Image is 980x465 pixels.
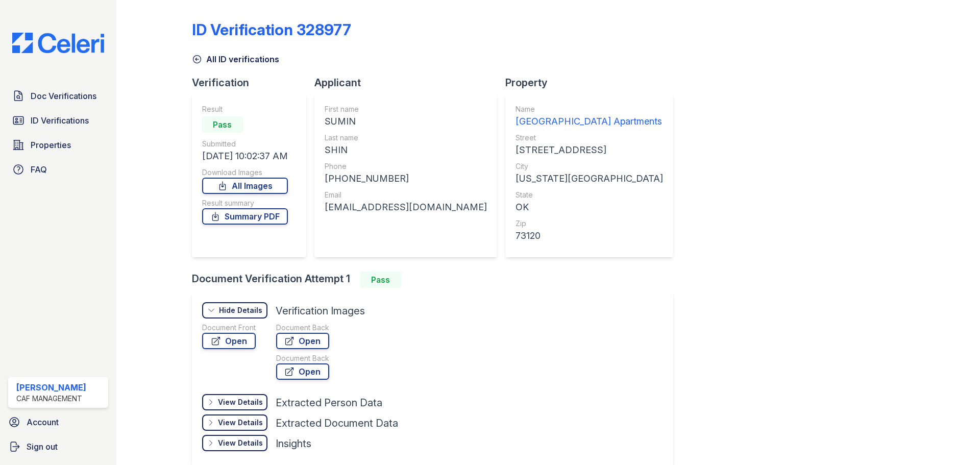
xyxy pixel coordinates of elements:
div: Last name [325,133,487,143]
div: First name [325,104,487,114]
div: Extracted Person Data [276,396,382,410]
div: Property [505,76,681,90]
div: Street [516,133,663,143]
div: Extracted Document Data [276,416,398,430]
div: Phone [325,161,487,172]
div: Document Front [202,323,256,333]
div: Verification Images [276,304,365,318]
a: Open [276,363,329,380]
div: CAF Management [16,394,86,404]
span: Properties [31,139,71,151]
div: Submitted [202,139,288,149]
a: Summary PDF [202,208,288,225]
div: Result summary [202,198,288,208]
div: Result [202,104,288,114]
div: Document Verification Attempt 1 [192,272,681,288]
div: [PERSON_NAME] [16,381,86,394]
div: Insights [276,436,311,451]
div: View Details [218,397,263,407]
div: Hide Details [219,305,262,315]
div: State [516,190,663,200]
div: Applicant [314,76,505,90]
div: View Details [218,438,263,448]
div: [STREET_ADDRESS] [516,143,663,157]
div: City [516,161,663,172]
div: Pass [202,116,243,133]
a: All Images [202,178,288,194]
div: Pass [360,272,401,288]
img: CE_Logo_Blue-a8612792a0a2168367f1c8372b55b34899dd931a85d93a1a3d3e32e68fde9ad4.png [4,33,112,53]
span: Sign out [27,440,58,453]
div: Document Back [276,323,329,333]
div: View Details [218,418,263,428]
div: ID Verification 328977 [192,20,351,39]
a: ID Verifications [8,110,108,131]
div: [PHONE_NUMBER] [325,172,487,186]
div: [DATE] 10:02:37 AM [202,149,288,163]
a: Properties [8,135,108,155]
a: Open [202,333,256,349]
div: Email [325,190,487,200]
a: Doc Verifications [8,86,108,106]
a: Name [GEOGRAPHIC_DATA] Apartments [516,104,663,129]
div: Zip [516,218,663,229]
div: SUMIN [325,114,487,129]
a: Open [276,333,329,349]
div: [EMAIL_ADDRESS][DOMAIN_NAME] [325,200,487,214]
div: Verification [192,76,314,90]
div: 73120 [516,229,663,243]
div: Download Images [202,167,288,178]
span: ID Verifications [31,114,89,127]
div: Document Back [276,353,329,363]
span: Account [27,416,59,428]
a: Sign out [4,436,112,457]
div: OK [516,200,663,214]
span: FAQ [31,163,47,176]
div: Name [516,104,663,114]
div: [GEOGRAPHIC_DATA] Apartments [516,114,663,129]
span: Doc Verifications [31,90,96,102]
iframe: chat widget [937,424,970,455]
div: SHIN [325,143,487,157]
a: FAQ [8,159,108,180]
a: All ID verifications [192,53,279,65]
a: Account [4,412,112,432]
div: [US_STATE][GEOGRAPHIC_DATA] [516,172,663,186]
